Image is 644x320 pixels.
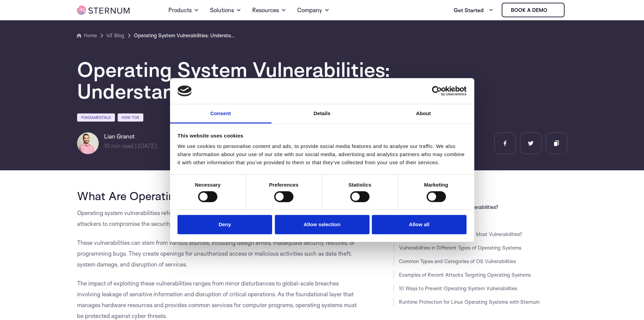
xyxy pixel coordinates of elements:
[372,215,467,234] button: Allow all
[349,182,372,188] strong: Statistics
[210,1,241,20] a: Solutions
[399,244,521,251] a: Vulnerabilities in Different Types of Operating Systems
[407,86,467,96] a: Usercentrics Cookiebot - opens in a new window
[195,182,221,188] strong: Necessary
[424,182,448,188] strong: Marketing
[275,215,369,234] button: Allow selection
[118,113,143,122] a: How Tos
[399,258,516,264] a: Common Types and Categories of OS Vulnerabilities
[373,104,474,124] a: About
[177,142,467,167] div: We use cookies to personalise content and ads, to provide social media features and to analyse ou...
[77,209,356,227] span: Operating system vulnerabilities refer to flaws within an operating system’s software that can be...
[271,104,373,124] a: Details
[77,113,115,122] a: Fundamentals
[77,239,355,268] span: These vulnerabilities can stem from various sources, including design errors, inadequate security...
[77,6,129,15] img: sternum iot
[297,1,330,20] a: Company
[177,132,467,140] div: This website uses cookies
[550,7,555,13] img: sternum iot
[252,1,286,20] a: Resources
[77,59,483,102] h1: Operating System Vulnerabilities: Understanding and Mitigating the Risk
[454,3,494,17] a: Get Started
[104,132,157,141] h6: Lian Granot
[177,86,192,97] img: logo
[168,1,199,20] a: Products
[138,142,157,149] span: [DATE]
[77,31,97,40] a: Home
[104,142,110,149] span: 10
[399,272,531,278] a: Examples of Recent Attacks Targeting Operating Systems
[399,285,517,292] a: 10 Ways to Prevent Operating System Vulnerabilities
[77,189,305,203] span: What Are Operating System Vulnerabilities?
[134,31,235,40] a: Operating System Vulnerabilities: Understanding and Mitigating the Risk
[393,189,567,195] h3: JUMP TO SECTION
[502,3,565,17] a: Book a demo
[269,182,299,188] strong: Preferences
[106,31,124,40] a: IoT Blog
[170,104,271,124] a: Consent
[104,142,137,149] span: min read |
[399,299,540,305] a: Runtime Protection for Linux Operating Systems with Sternum
[177,215,272,234] button: Deny
[77,280,357,319] span: The impact of exploiting these vulnerabilities ranges from minor disturbances to global-scale bre...
[77,132,99,154] img: Lian Granot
